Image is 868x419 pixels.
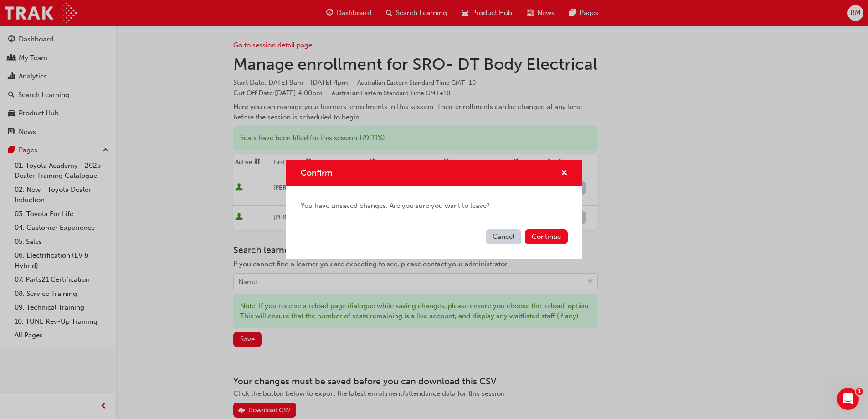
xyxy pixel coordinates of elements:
[856,388,863,395] span: 1
[301,168,332,178] span: Confirm
[286,160,582,259] div: Confirm
[837,388,859,410] iframe: Intercom live chat
[561,168,568,179] button: cross-icon
[561,170,568,178] span: cross-icon
[525,229,568,244] button: Continue
[286,186,582,226] div: You have unsaved changes. Are you sure you want to leave?
[486,229,521,244] button: Cancel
